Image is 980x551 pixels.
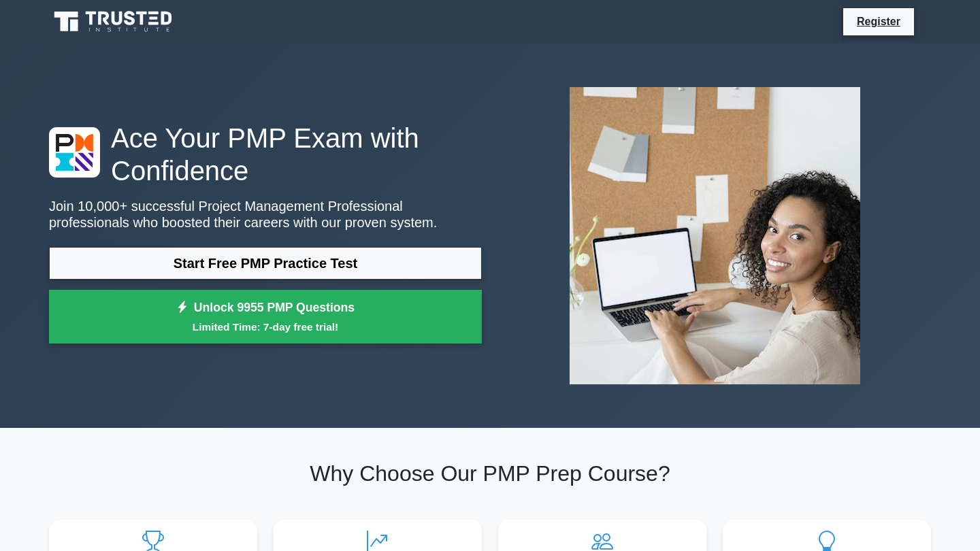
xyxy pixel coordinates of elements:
h1: Ace Your PMP Exam with Confidence [49,122,482,187]
a: Start Free PMP Practice Test [49,247,482,280]
p: Join 10,000+ successful Project Management Professional professionals who boosted their careers w... [49,198,482,231]
a: Unlock 9955 PMP QuestionsLimited Time: 7-day free trial! [49,290,482,344]
h2: Why Choose Our PMP Prep Course? [49,461,931,486]
small: Limited Time: 7-day free trial! [66,319,465,335]
a: Register [849,13,909,30]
